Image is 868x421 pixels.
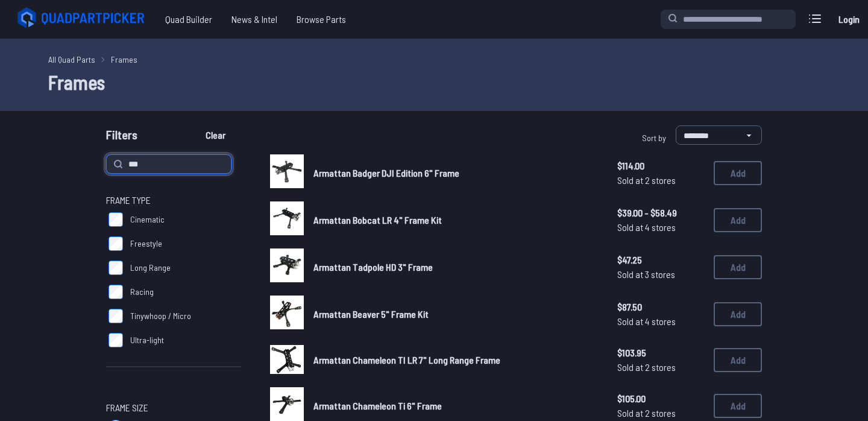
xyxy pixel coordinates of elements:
img: image [270,387,304,421]
span: Frame Type [106,193,151,207]
a: All Quad Parts [48,53,95,66]
a: Armattan Bobcat LR 4" Frame Kit [313,213,598,227]
input: Ultra-light [108,333,123,347]
span: $39.00 - $58.49 [617,206,704,220]
span: Armattan Beaver 5" Frame Kit [313,308,429,320]
a: Armattan Chameleon Ti 6" Frame [313,399,598,413]
a: Armattan Badger DJI Edition 6" Frame [313,166,598,180]
span: Sold at 3 stores [617,267,704,282]
span: Armattan Bobcat LR 4" Frame Kit [313,214,442,226]
span: Freestyle [130,238,162,250]
span: Cinematic [130,214,165,226]
button: Add [714,161,762,185]
button: Add [714,302,762,326]
span: Filters [106,125,137,150]
button: Add [714,348,762,372]
a: image [270,154,304,192]
span: Ultra-light [130,334,164,346]
button: Add [714,394,762,418]
input: Long Range [108,261,123,275]
input: Freestyle [108,236,123,251]
span: Sold at 4 stores [617,220,704,235]
button: Add [714,255,762,279]
a: Login [834,7,863,31]
button: Clear [195,125,236,145]
a: Armattan Chameleon TI LR 7" Long Range Frame [313,353,598,367]
span: Armattan Chameleon Ti 6" Frame [313,400,442,411]
span: Tinywhoop / Micro [130,310,191,322]
span: $105.00 [617,391,704,406]
span: Sold at 2 stores [617,406,704,420]
img: image [270,248,304,282]
a: Armattan Beaver 5" Frame Kit [313,307,598,321]
a: image [270,296,304,333]
a: Armattan Tadpole HD 3" Frame [313,260,598,274]
span: Armattan Chameleon TI LR 7" Long Range Frame [313,354,500,366]
span: Frame Size [106,400,148,415]
span: Armattan Tadpole HD 3" Frame [313,261,433,273]
span: Long Range [130,262,171,274]
a: Frames [111,53,137,66]
a: Quad Builder [156,7,222,31]
span: $103.95 [617,346,704,360]
a: News & Intel [222,7,287,31]
span: Sold at 4 stores [617,314,704,329]
span: $87.50 [617,300,704,314]
h1: Frames [48,68,820,97]
span: $114.00 [617,159,704,173]
a: image [270,248,304,286]
input: Cinematic [108,212,123,227]
span: Sold at 2 stores [617,173,704,188]
span: Armattan Badger DJI Edition 6" Frame [313,167,459,179]
span: Racing [130,286,154,298]
img: image [270,201,304,235]
select: Sort by [676,125,762,145]
button: Add [714,208,762,232]
a: image [270,343,304,378]
span: $47.25 [617,253,704,267]
span: Sold at 2 stores [617,360,704,375]
a: image [270,201,304,239]
img: image [270,345,304,374]
input: Racing [108,285,123,299]
a: Browse Parts [287,7,356,31]
input: Tinywhoop / Micro [108,309,123,323]
img: image [270,296,304,329]
span: Sort by [642,133,666,143]
img: image [270,154,304,188]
